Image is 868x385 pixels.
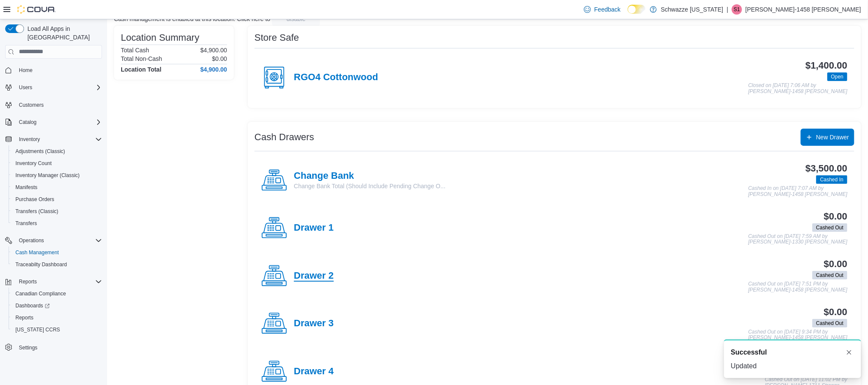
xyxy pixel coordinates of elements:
[816,175,847,184] span: Cashed In
[812,319,847,328] span: Cashed Out
[15,82,36,93] button: Users
[748,83,847,94] p: Closed on [DATE] 7:06 AM by [PERSON_NAME]-1458 [PERSON_NAME]
[15,261,67,268] span: Traceabilty Dashboard
[19,136,40,143] span: Inventory
[15,99,102,110] span: Customers
[254,132,314,142] h3: Cash Drawers
[294,318,334,329] h4: Drawer 3
[15,65,102,75] span: Home
[15,82,102,93] span: Users
[12,146,69,156] a: Adjustments (Classic)
[19,102,44,108] span: Customers
[12,325,102,335] span: Washington CCRS
[12,158,55,168] a: Inventory Count
[12,194,102,205] span: Purchase Orders
[816,319,844,327] span: Cashed Out
[824,211,847,222] h3: $0.00
[748,329,847,341] p: Cashed Out on [DATE] 9:34 PM by [PERSON_NAME]-1458 [PERSON_NAME]
[15,196,54,203] span: Purchase Orders
[15,290,66,297] span: Canadian Compliance
[9,324,105,336] button: [US_STATE] CCRS
[748,186,847,197] p: Cashed In on [DATE] 7:07 AM by [PERSON_NAME]-1458 [PERSON_NAME]
[15,117,102,127] span: Catalog
[816,224,844,232] span: Cashed Out
[15,148,65,155] span: Adjustments (Classic)
[628,5,646,14] input: Dark Mode
[12,194,58,205] a: Purchase Orders
[9,217,105,229] button: Transfers
[2,64,105,76] button: Home
[9,288,105,300] button: Canadian Compliance
[12,247,62,258] a: Cash Management
[2,133,105,145] button: Inventory
[820,176,844,183] span: Cashed In
[15,235,102,246] span: Operations
[15,134,43,144] button: Inventory
[15,160,52,167] span: Inventory Count
[294,72,378,83] h4: RGO4 Cottonwood
[2,81,105,93] button: Users
[15,172,80,179] span: Inventory Manager (Classic)
[19,344,37,351] span: Settings
[816,133,849,141] span: New Drawer
[19,237,44,244] span: Operations
[17,5,56,14] img: Cova
[12,158,102,168] span: Inventory Count
[12,247,102,258] span: Cash Management
[9,181,105,193] button: Manifests
[745,4,861,15] p: [PERSON_NAME]-1458 [PERSON_NAME]
[12,259,70,270] a: Traceabilty Dashboard
[2,235,105,247] button: Operations
[19,67,33,74] span: Home
[12,170,102,180] span: Inventory Manager (Classic)
[15,342,102,352] span: Settings
[805,60,847,71] h3: $1,400.00
[12,182,102,192] span: Manifests
[12,301,53,311] a: Dashboards
[12,259,102,270] span: Traceabilty Dashboard
[9,247,105,259] button: Cash Management
[2,276,105,288] button: Reports
[15,235,48,246] button: Operations
[9,300,105,312] a: Dashboards
[732,4,742,15] div: Samantha-1458 Matthews
[15,65,36,75] a: Home
[15,220,37,227] span: Transfers
[805,163,847,174] h3: $3,500.00
[801,129,854,146] button: New Drawer
[731,347,767,358] span: Successful
[15,302,50,309] span: Dashboards
[12,313,102,323] span: Reports
[9,193,105,205] button: Purchase Orders
[19,278,37,285] span: Reports
[5,60,102,376] nav: Complex example
[748,234,847,245] p: Cashed Out on [DATE] 7:59 AM by [PERSON_NAME]-1330 [PERSON_NAME]
[661,4,724,15] p: Schwazze [US_STATE]
[824,259,847,269] h3: $0.00
[731,347,854,358] div: Notification
[19,119,36,126] span: Catalog
[9,145,105,157] button: Adjustments (Classic)
[294,171,446,182] h4: Change Bank
[12,182,41,192] a: Manifests
[2,116,105,128] button: Catalog
[212,55,227,62] p: $0.00
[9,312,105,324] button: Reports
[2,99,105,111] button: Customers
[12,313,37,323] a: Reports
[201,66,227,73] h4: $4,900.00
[24,24,102,42] span: Load All Apps in [GEOGRAPHIC_DATA]
[15,277,102,287] span: Reports
[12,146,102,156] span: Adjustments (Classic)
[727,4,728,15] p: |
[831,73,844,81] span: Open
[12,301,102,311] span: Dashboards
[15,100,47,110] a: Customers
[294,271,334,282] h4: Drawer 2
[748,281,847,293] p: Cashed Out on [DATE] 7:51 PM by [PERSON_NAME]-1458 [PERSON_NAME]
[294,366,334,377] h4: Drawer 4
[9,205,105,217] button: Transfers (Classic)
[12,289,69,299] a: Canadian Compliance
[824,307,847,317] h3: $0.00
[294,223,334,234] h4: Drawer 1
